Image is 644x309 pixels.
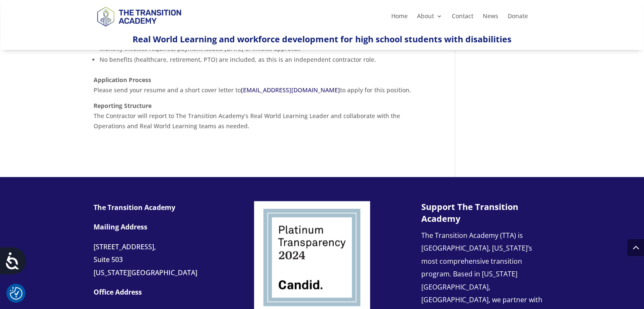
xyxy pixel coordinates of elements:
span: Real World Learning and workforce development for high school students with disabilities [133,33,511,45]
button: Cookie Settings [10,287,22,300]
a: About [417,13,442,22]
strong: Reporting Structure [94,102,152,110]
a: News [482,13,498,22]
div: [US_STATE][GEOGRAPHIC_DATA] [94,266,229,279]
strong: Application Process [94,76,151,84]
a: [EMAIL_ADDRESS][DOMAIN_NAME] [241,86,340,94]
a: Donate [507,13,528,22]
strong: Office Address [94,287,142,297]
strong: Mailing Address [94,222,147,232]
p: The Contractor will report to The Transition Academy’s Real World Learning Leader and collaborate... [94,101,430,131]
div: Suite 503 [94,253,229,266]
p: Please send your resume and a short cover letter to to apply for this position. [94,75,430,101]
strong: The Transition Academy [94,203,175,212]
div: [STREET_ADDRESS], [94,240,229,253]
h3: Support The Transition Academy [421,201,544,229]
img: TTA Brand_TTA Primary Logo_Horizontal_Light BG [93,1,185,31]
img: Revisit consent button [10,287,22,300]
a: Contact [451,13,473,22]
li: No benefits (healthcare, retirement, PTO) are included, as this is an independent contractor role. [100,54,430,65]
a: Logo-Noticias [93,25,185,33]
a: Home [391,13,407,22]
